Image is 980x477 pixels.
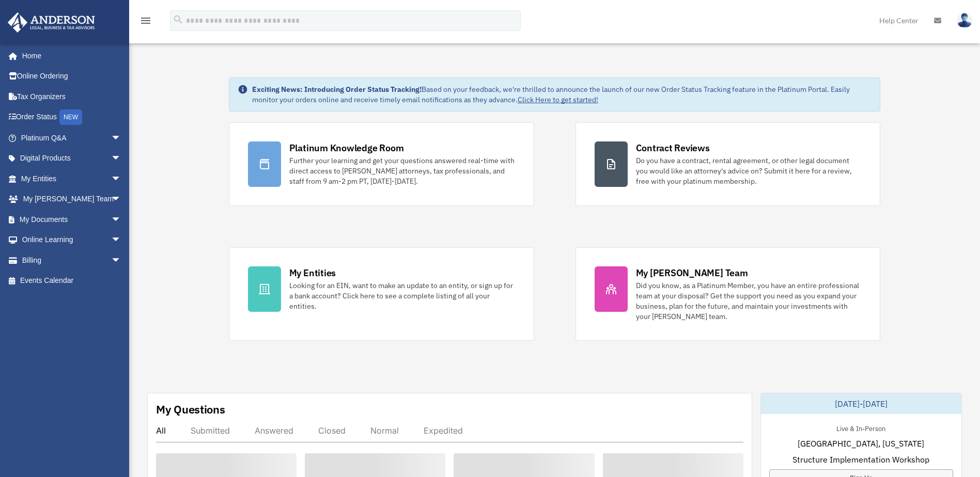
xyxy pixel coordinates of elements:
[575,122,881,206] a: Contract Reviews Do you have a contract, rental agreement, or other legal document you would like...
[252,84,872,105] div: Based on your feedback, we're thrilled to announce the launch of our new Order Status Tracking fe...
[7,209,137,230] a: My Documentsarrow_drop_down
[7,128,137,148] a: Platinum Q&Aarrow_drop_down
[252,85,422,94] strong: Exciting News: Introducing Order Status Tracking!
[828,422,894,433] div: Live & In-Person
[7,86,137,107] a: Tax Organizers
[636,155,862,186] div: Do you have a contract, rental agreement, or other legal document you would like an attorney's ad...
[111,128,132,149] span: arrow_drop_down
[424,425,463,436] div: Expedited
[957,13,972,28] img: User Pic
[111,209,132,230] span: arrow_drop_down
[518,95,598,104] a: Click Here to get started!
[156,402,225,417] div: My Questions
[575,247,881,341] a: My [PERSON_NAME] Team Did you know, as a Platinum Member, you have an entire professional team at...
[289,155,515,186] div: Further your learning and get your questions answered real-time with direct access to [PERSON_NAM...
[636,141,710,154] div: Contract Reviews
[229,247,534,341] a: My Entities Looking for an EIN, want to make an update to an entity, or sign up for a bank accoun...
[111,230,132,251] span: arrow_drop_down
[156,425,166,436] div: All
[761,393,961,414] div: [DATE]-[DATE]
[173,14,184,25] i: search
[111,148,132,169] span: arrow_drop_down
[636,266,748,279] div: My [PERSON_NAME] Team
[318,425,346,436] div: Closed
[5,12,98,33] img: Anderson Advisors Platinum Portal
[7,271,137,291] a: Events Calendar
[289,266,336,279] div: My Entities
[289,141,404,154] div: Platinum Knowledge Room
[7,66,137,87] a: Online Ordering
[111,168,132,189] span: arrow_drop_down
[7,45,132,66] a: Home
[7,168,137,189] a: My Entitiesarrow_drop_down
[59,109,82,125] div: NEW
[111,189,132,210] span: arrow_drop_down
[191,425,230,436] div: Submitted
[7,230,137,250] a: Online Learningarrow_drop_down
[139,14,152,27] i: menu
[289,280,515,311] div: Looking for an EIN, want to make an update to an entity, or sign up for a bank account? Click her...
[7,250,137,271] a: Billingarrow_drop_down
[7,148,137,169] a: Digital Productsarrow_drop_down
[255,425,293,436] div: Answered
[139,18,152,27] a: menu
[111,250,132,271] span: arrow_drop_down
[798,437,924,450] span: [GEOGRAPHIC_DATA], [US_STATE]
[7,189,137,210] a: My [PERSON_NAME] Teamarrow_drop_down
[229,122,534,206] a: Platinum Knowledge Room Further your learning and get your questions answered real-time with dire...
[636,280,862,322] div: Did you know, as a Platinum Member, you have an entire professional team at your disposal? Get th...
[370,425,399,436] div: Normal
[792,453,929,466] span: Structure Implementation Workshop
[7,107,137,128] a: Order StatusNEW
